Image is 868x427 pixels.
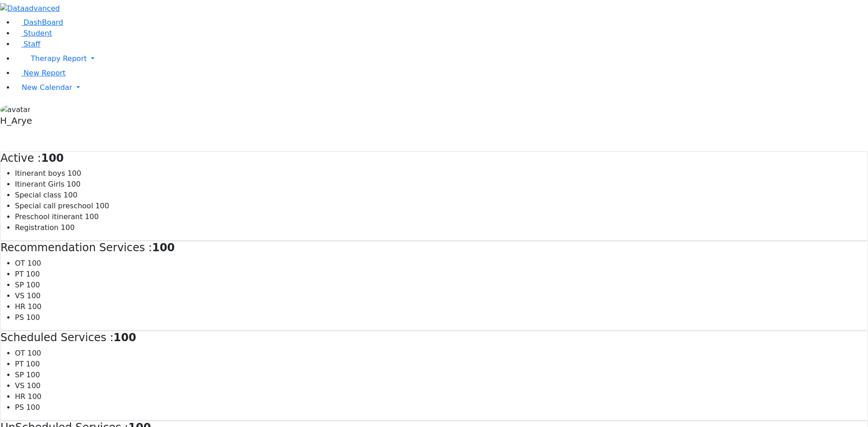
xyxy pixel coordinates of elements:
[15,371,24,379] span: SP
[15,360,24,368] span: PT
[14,69,66,77] a: New Report
[15,212,83,221] span: Preschool itinerant
[15,403,24,412] span: PS
[26,360,40,368] span: 100
[24,29,52,38] span: Student
[26,313,40,322] span: 100
[15,392,25,401] span: HR
[14,50,868,68] a: Therapy Report
[27,381,41,390] span: 100
[15,180,65,188] span: Itinerant Girls
[0,331,868,344] h4: Scheduled Services :
[85,212,99,221] span: 100
[27,291,41,300] span: 100
[15,223,58,232] span: Registration
[152,241,175,254] strong: 100
[0,152,868,165] h4: Active :
[15,202,93,210] span: Special call preschool
[14,29,52,38] a: Student
[14,79,868,97] a: New Calendar
[24,69,66,77] span: New Report
[28,392,42,401] span: 100
[15,169,65,178] span: Itinerant boys
[67,169,81,178] span: 100
[22,83,72,92] span: New Calendar
[15,349,25,357] span: OT
[15,259,25,267] span: OT
[24,40,40,48] span: Staff
[15,191,61,199] span: Special class
[95,202,109,210] span: 100
[15,381,24,390] span: VS
[27,349,41,357] span: 100
[27,259,41,267] span: 100
[24,18,63,27] span: DashBoard
[15,270,24,278] span: PT
[67,180,81,188] span: 100
[31,54,87,63] span: Therapy Report
[15,291,24,300] span: VS
[15,302,25,311] span: HR
[64,191,78,199] span: 100
[14,18,63,27] a: DashBoard
[15,313,24,322] span: PS
[14,40,40,48] a: Staff
[26,371,40,379] span: 100
[0,241,868,254] h4: Recommendation Services :
[26,281,40,289] span: 100
[41,152,64,164] strong: 100
[26,403,40,412] span: 100
[113,331,136,344] strong: 100
[61,223,75,232] span: 100
[15,281,24,289] span: SP
[26,270,40,278] span: 100
[28,302,42,311] span: 100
